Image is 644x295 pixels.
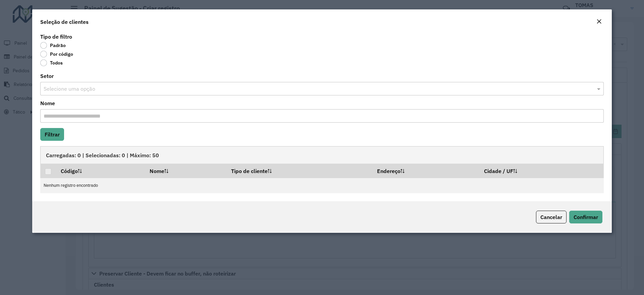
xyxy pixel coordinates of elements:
span: Cancelar [540,214,562,220]
label: Todos [40,59,63,66]
th: Código [56,164,145,178]
label: Nome [40,99,55,107]
button: Cancelar [536,211,567,223]
div: Carregadas: 0 | Selecionadas: 0 | Máximo: 50 [40,146,604,164]
h4: Seleção de clientes [40,18,89,26]
button: Close [594,17,604,26]
label: Tipo de filtro [40,33,72,41]
em: Fechar [596,19,602,24]
button: Confirmar [569,211,602,223]
th: Cidade / UF [480,164,604,178]
label: Padrão [40,42,66,49]
td: Nenhum registro encontrado [40,178,604,193]
th: Nome [145,164,227,178]
label: Por código [40,51,73,57]
label: Setor [40,72,54,80]
button: Filtrar [40,128,64,141]
span: Confirmar [574,214,598,220]
th: Tipo de cliente [227,164,372,178]
th: Endereço [372,164,480,178]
